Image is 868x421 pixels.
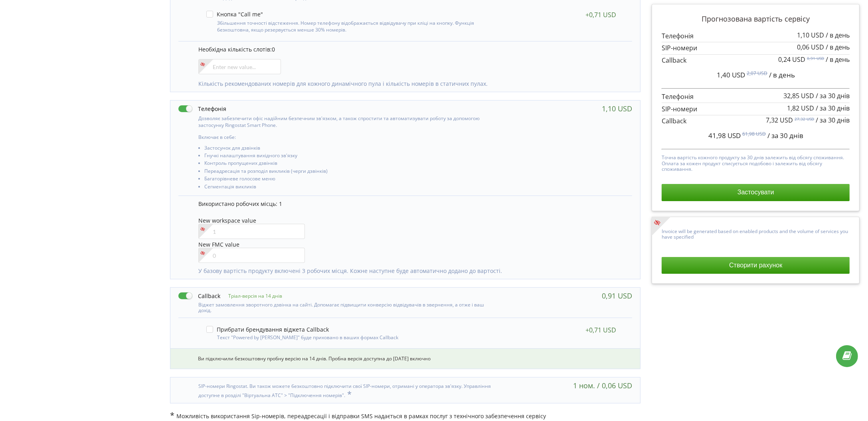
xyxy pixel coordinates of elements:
sup: 0,91 USD [807,55,824,61]
span: 1,82 USD [787,104,814,113]
label: Кнопка "Call me" [206,11,263,18]
input: Enter new value... [198,59,281,74]
div: Віджет замовлення зворотного дзвінка на сайті. Допомагає підвищити конверсію відвідувачів в зверн... [178,300,496,314]
p: Дозволяє забезпечити офіс надійним безпечним зв'язком, а також спростити та автоматизувати роботу... [198,115,496,128]
span: 7,32 USD [766,116,793,125]
li: Багаторівневе голосове меню [204,176,496,184]
p: Callback [662,56,850,65]
button: Застосувати [662,184,850,201]
span: / за 30 днів [767,131,803,140]
span: / за 30 днів [816,104,850,113]
label: Callback [178,292,220,300]
sup: 2,07 USD [747,70,767,77]
p: Включає в себе: [198,134,496,140]
p: Збільшення точності відстеження. Номер телефону відображається відвідувачу при кліці на кнопку. Ф... [217,20,493,33]
div: SIP-номери Ringostat. Ви також можете безкоштовно підключити свої SIP-номери, отримані у оператор... [178,381,496,399]
li: Гнучкі налаштування вихідного зв'язку [204,153,496,160]
input: 0 [198,248,305,263]
p: Телефонія [662,92,850,101]
div: 0,91 USD [602,292,632,300]
li: Переадресація та розподіл викликів (черги дзвінків) [204,168,496,176]
sup: 27,32 USD [795,116,814,122]
span: New FMC value [198,241,239,248]
p: Прогнозована вартість сервісу [662,14,850,24]
p: Callback [662,117,850,126]
p: Телефонія [662,32,850,41]
span: New workspace value [198,217,256,224]
p: SIP-номери [662,43,850,53]
span: / в день [826,43,850,51]
p: Invoice will be generated based on enabled products and the volume of services you have specified [662,227,850,240]
p: SIP-номери [662,105,850,114]
div: +0,71 USD [585,11,616,19]
input: 1 [198,224,305,239]
button: Створити рахунок [662,257,850,274]
label: Телефонія [178,105,226,113]
label: Прибрати брендування віджета Callback [206,326,329,333]
li: Сегментація викликів [204,184,496,192]
p: Кількість рекомендованих номерів для кожного динамічного пула і кількість номерів в статичних пулах. [198,80,624,88]
p: Тріал-версія на 14 днів [220,293,282,299]
span: 1,40 USD [717,70,745,79]
div: +0,71 USD [585,326,616,334]
div: 1 ном. / 0,06 USD [573,381,632,389]
li: Застосунок для дзвінків [204,145,496,153]
p: Точна вартість кожного продукту за 30 днів залежить від обсягу споживання. Оплата за кожен продук... [662,153,850,172]
span: / за 30 днів [816,116,850,125]
sup: 61,98 USD [742,130,766,137]
span: Використано робочих місць: 1 [198,200,282,208]
span: / в день [826,31,850,40]
span: 0 [272,45,275,53]
span: 32,85 USD [783,91,814,100]
span: / за 30 днів [816,91,850,100]
span: / в день [826,55,850,64]
span: 41,98 USD [708,131,741,140]
span: 0,24 USD [778,55,805,64]
div: Текст "Powered by [PERSON_NAME]" буде приховано в ваших формах Callback [206,333,493,340]
span: / в день [769,70,795,79]
li: Контроль пропущених дзвінків [204,160,496,168]
p: Можливість використання Sip-номерів, переадресації і відправки SMS надається в рамках послуг з те... [170,411,641,420]
span: 0,06 USD [797,43,824,51]
div: 1,10 USD [602,105,632,113]
div: Ви підключили безкоштовну пробну версію на 14 днів. Пробна версія доступна до [DATE] включно [170,348,640,369]
p: Необхідна кількість слотів: [198,45,624,53]
span: 1,10 USD [797,31,824,40]
p: У базову вартість продукту включені 3 робочих місця. Кожне наступне буде автоматично додано до ва... [198,267,624,275]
